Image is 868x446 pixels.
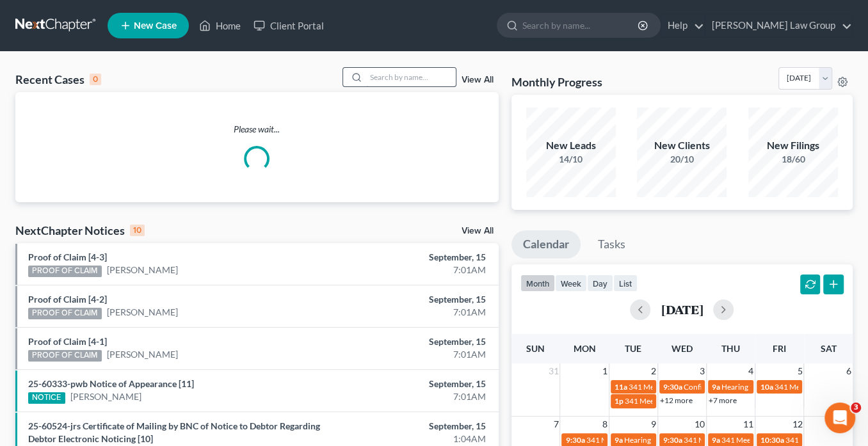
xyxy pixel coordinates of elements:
[342,251,486,264] div: September, 15
[107,348,178,361] a: [PERSON_NAME]
[742,417,755,432] span: 11
[586,435,769,445] span: 341 Meeting for [PERSON_NAME] & [PERSON_NAME]
[107,264,178,276] a: [PERSON_NAME]
[555,275,587,292] button: week
[28,378,194,389] a: 25-60333-pwb Notice of Appearance [11]
[28,392,65,404] div: NOTICE
[601,363,609,379] span: 1
[28,294,107,305] a: Proof of Claim [4-2]
[552,417,559,432] span: 7
[625,343,641,354] span: Tue
[342,390,486,403] div: 7:01AM
[193,14,247,37] a: Home
[637,153,727,166] div: 20/10
[660,395,693,405] a: +12 more
[748,138,838,153] div: New Filings
[851,402,861,413] span: 3
[661,14,704,37] a: Help
[712,435,720,445] span: 9a
[565,435,584,445] span: 9:30a
[28,266,102,277] div: PROOF OF CLAIM
[587,275,613,292] button: day
[650,417,657,432] span: 9
[526,343,545,354] span: Sun
[107,306,178,319] a: [PERSON_NAME]
[705,14,852,37] a: [PERSON_NAME] Law Group
[342,264,486,276] div: 7:01AM
[462,227,494,235] a: View All
[247,14,330,37] a: Client Portal
[721,435,837,445] span: 341 Meeting for [PERSON_NAME]
[747,363,755,379] span: 4
[721,343,740,354] span: Thu
[663,382,682,392] span: 9:30a
[760,435,784,445] span: 10:30a
[134,21,177,31] span: New Case
[90,74,101,85] div: 0
[342,335,486,348] div: September, 15
[15,123,499,136] p: Please wait...
[342,378,486,390] div: September, 15
[342,433,486,445] div: 1:04AM
[342,306,486,319] div: 7:01AM
[526,138,616,153] div: New Leads
[650,363,657,379] span: 2
[526,153,616,166] div: 14/10
[684,435,799,445] span: 341 Meeting for [PERSON_NAME]
[28,251,107,262] a: Proof of Claim [4-3]
[693,417,706,432] span: 10
[15,72,101,87] div: Recent Cases
[28,308,102,319] div: PROOF OF CLAIM
[712,382,720,392] span: 9a
[28,420,320,444] a: 25-60524-jrs Certificate of Mailing by BNC of Notice to Debtor Regarding Debtor Electronic Notici...
[15,223,145,238] div: NextChapter Notices
[820,343,836,354] span: Sat
[342,420,486,433] div: September, 15
[613,275,638,292] button: list
[773,343,786,354] span: Fri
[547,363,559,379] span: 31
[70,390,141,403] a: [PERSON_NAME]
[601,417,609,432] span: 8
[684,382,830,392] span: Confirmation Hearing for [PERSON_NAME]
[824,402,855,433] iframe: Intercom live chat
[28,336,107,347] a: Proof of Claim [4-1]
[573,343,595,354] span: Mon
[661,303,703,316] h2: [DATE]
[511,230,581,259] a: Calendar
[615,396,623,406] span: 1p
[586,230,637,259] a: Tasks
[522,13,639,37] input: Search by name...
[511,74,602,90] h3: Monthly Progress
[28,350,102,362] div: PROOF OF CLAIM
[760,382,773,392] span: 10a
[462,76,494,84] a: View All
[625,396,740,406] span: 341 Meeting for [PERSON_NAME]
[366,68,456,86] input: Search by name...
[698,363,706,379] span: 3
[637,138,727,153] div: New Clients
[671,343,693,354] span: Wed
[709,395,737,405] a: +7 more
[791,417,803,432] span: 12
[615,435,623,445] span: 9a
[520,275,555,292] button: month
[130,225,145,236] div: 10
[624,435,724,445] span: Hearing for [PERSON_NAME]
[342,293,486,306] div: September, 15
[663,435,682,445] span: 9:30a
[342,348,486,361] div: 7:01AM
[796,363,803,379] span: 5
[629,382,744,392] span: 341 Meeting for [PERSON_NAME]
[845,363,853,379] span: 6
[615,382,627,392] span: 11a
[748,153,838,166] div: 18/60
